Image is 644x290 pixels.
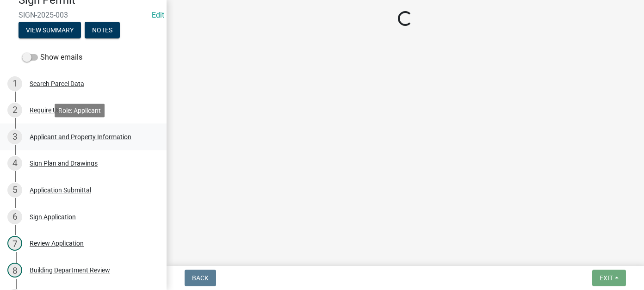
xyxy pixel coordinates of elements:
div: Role: Applicant [55,104,105,117]
span: Back [192,274,209,282]
div: 4 [7,156,22,171]
div: 2 [7,103,22,117]
span: Exit [600,274,613,282]
div: Building Department Review [30,267,110,273]
div: Search Parcel Data [30,80,84,87]
div: Application Submittal [30,187,91,193]
div: 3 [7,130,22,144]
span: SIGN-2025-003 [19,11,148,19]
div: 5 [7,183,22,197]
button: Notes [85,22,120,38]
div: 8 [7,263,22,278]
a: Edit [152,11,164,19]
wm-modal-confirm: Edit Application Number [152,11,164,19]
button: Back [185,270,216,286]
div: Review Application [30,240,84,247]
label: Show emails [22,52,82,63]
div: Applicant and Property Information [30,134,131,140]
button: View Summary [19,22,81,38]
div: 1 [7,76,22,91]
button: Exit [592,270,626,286]
div: 7 [7,236,22,251]
div: Sign Application [30,214,76,220]
div: Sign Plan and Drawings [30,160,98,167]
wm-modal-confirm: Summary [19,27,81,34]
wm-modal-confirm: Notes [85,27,120,34]
div: Require User [30,107,66,113]
div: 6 [7,210,22,224]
